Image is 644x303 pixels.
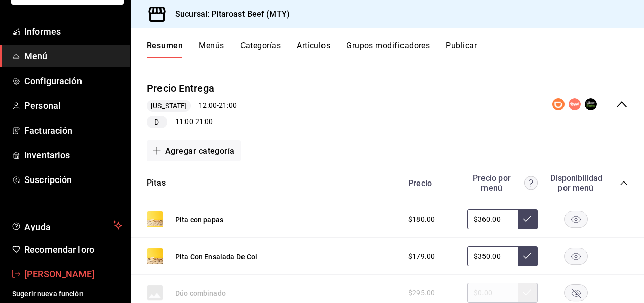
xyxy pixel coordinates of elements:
[550,173,602,193] font: Disponibilidad por menú
[195,117,213,126] font: 21:00
[217,101,219,109] font: -
[193,117,195,126] font: -
[175,216,223,224] font: Pita con papas
[165,146,235,156] font: Agregar categoría
[175,117,193,126] font: 11:00
[446,41,477,50] font: Publicar
[467,246,518,266] input: Sin ajuste
[24,51,48,62] font: Menú
[147,41,183,50] font: Resumen
[24,269,95,279] font: [PERSON_NAME]
[131,73,644,137] div: colapsar-fila-del-menú
[147,248,163,264] img: Avance
[408,178,432,188] font: Precio
[199,101,217,109] font: 12:00
[240,41,281,50] font: Categorías
[408,215,435,223] font: $180.00
[147,178,166,188] font: Pitas
[151,102,187,110] font: [US_STATE]
[199,41,224,50] font: Menús
[147,211,163,227] img: Avance
[24,174,72,185] font: Suscripción
[24,76,82,86] font: Configuración
[175,251,258,262] button: Pita Con Ensalada De Col
[175,9,290,19] font: Sucursal: Pitaroast Beef (MTY)
[24,244,94,255] font: Recomendar loro
[24,125,72,136] font: Facturación
[297,41,330,50] font: Artículos
[147,177,166,189] button: Pitas
[147,81,214,96] button: Precio Entrega
[147,40,644,58] div: pestañas de navegación
[467,209,518,229] input: Sin ajuste
[154,118,159,126] font: D
[24,100,61,111] font: Personal
[24,26,61,37] font: Informes
[473,173,511,193] font: Precio por menú
[175,214,223,225] button: Pita con papas
[147,140,241,161] button: Agregar categoría
[408,252,435,260] font: $179.00
[620,179,628,187] button: colapsar-categoría-fila
[147,83,214,95] font: Precio Entrega
[24,150,70,160] font: Inventarios
[24,222,51,232] font: Ayuda
[346,41,430,50] font: Grupos modificadores
[12,290,84,298] font: Sugerir nueva función
[175,253,258,261] font: Pita Con Ensalada De Col
[219,101,237,109] font: 21:00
